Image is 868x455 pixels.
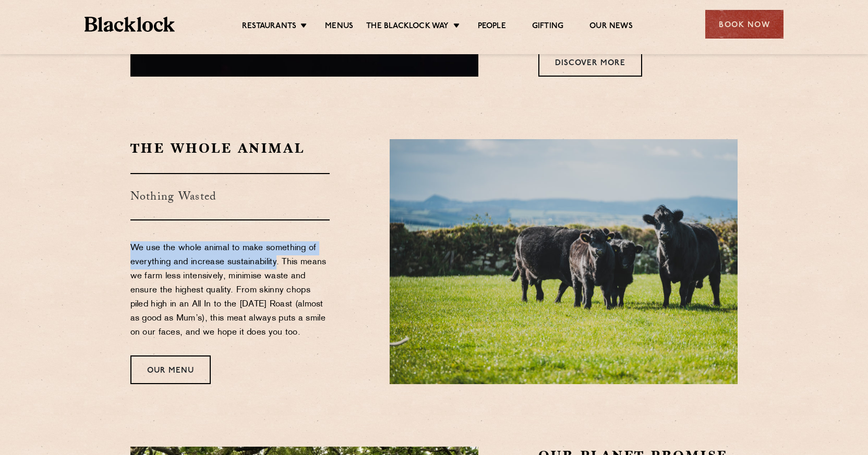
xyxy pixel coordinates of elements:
[85,17,175,32] img: BL_Textured_Logo-footer-cropped.svg
[478,21,506,33] a: People
[705,10,783,39] div: Book Now
[130,139,330,157] h2: The Whole Animal
[130,241,330,340] p: We use the whole animal to make something of everything and increase sustainability. This means w...
[130,173,330,220] h3: Nothing Wasted
[366,21,449,33] a: The Blacklock Way
[390,139,738,384] img: Image of cows in a field at Philip Warren in Cornwall
[538,48,642,77] a: Discover More
[532,21,563,33] a: Gifting
[325,21,353,33] a: Menus
[589,21,633,33] a: Our News
[130,355,211,384] a: Our Menu
[242,21,296,33] a: Restaurants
